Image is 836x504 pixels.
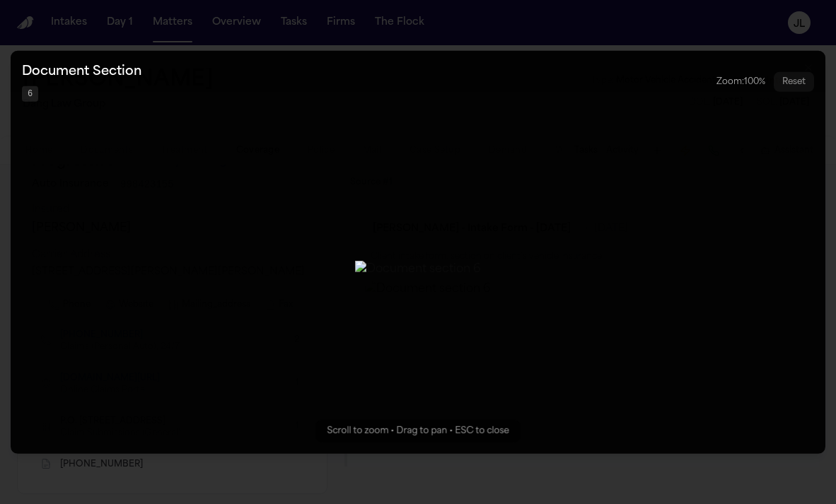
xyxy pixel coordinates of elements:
div: Zoom: 100 % [716,76,765,87]
button: Reset [774,71,814,91]
span: 6 [22,86,38,101]
div: Scroll to zoom • Drag to pan • ESC to close [316,420,521,443]
button: Zoomable image viewer. Use mouse wheel to zoom, drag to pan, or press R to reset. [11,50,825,453]
img: Document section 6 [355,260,481,277]
h3: Document Section [22,61,141,81]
